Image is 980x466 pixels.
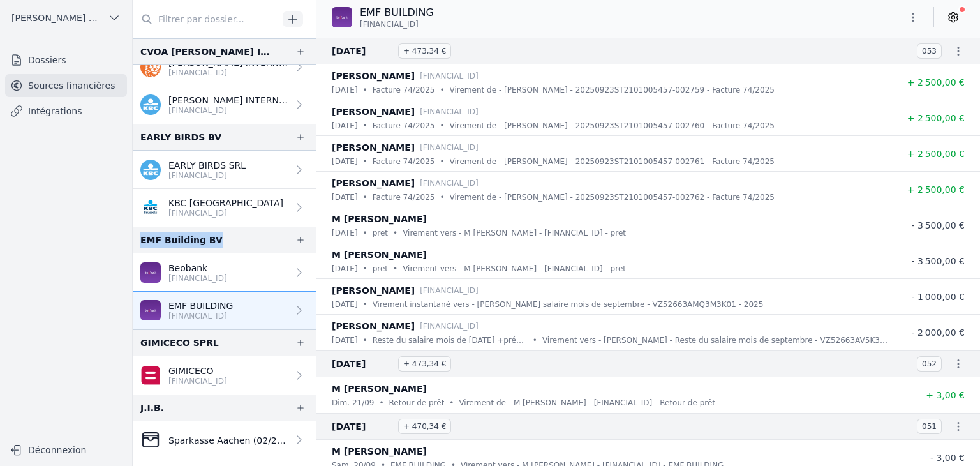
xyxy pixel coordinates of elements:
[363,227,367,239] div: •
[168,197,283,209] p: KBC [GEOGRAPHIC_DATA]
[332,68,415,84] p: [PERSON_NAME]
[332,43,393,59] span: [DATE]
[133,151,316,189] a: EARLY BIRDS SRL [FINANCIAL_ID]
[907,113,965,123] span: + 2 500,00 €
[133,189,316,227] a: KBC [GEOGRAPHIC_DATA] [FINANCIAL_ID]
[398,419,451,434] span: + 470,34 €
[332,7,352,27] img: BEOBANK_CTBKBEBX.png
[926,390,965,400] span: + 3,00 €
[911,256,965,266] span: - 3 500,00 €
[393,227,397,239] div: •
[140,160,161,180] img: kbc.png
[332,298,358,311] p: [DATE]
[450,191,775,204] p: Virement de - [PERSON_NAME] - 20250923ST2101005457-002762 - Facture 74/2025
[332,319,415,334] p: [PERSON_NAME]
[332,381,427,396] p: M [PERSON_NAME]
[911,220,965,230] span: - 3 500,00 €
[373,191,435,204] p: Facture 74/2025
[332,119,358,132] p: [DATE]
[450,84,775,96] p: Virement de - [PERSON_NAME] - 20250923ST2101005457-002759 - Facture 74/2025
[373,227,388,239] p: pret
[133,253,316,292] a: Beobank [FINANCIAL_ID]
[332,176,415,191] p: [PERSON_NAME]
[140,262,161,283] img: BEOBANK_CTBKBEBX.png
[332,419,393,434] span: [DATE]
[373,119,435,132] p: Facture 74/2025
[140,232,223,248] div: EMF Building BV
[168,365,227,377] p: GIMICECO
[168,434,288,447] p: Sparkasse Aachen (02/2025 > 08/2025)
[450,119,775,132] p: Virement de - [PERSON_NAME] - 20250923ST2101005457-002760 - Facture 74/2025
[168,159,246,172] p: EARLY BIRDS SRL
[420,141,479,154] p: [FINANCIAL_ID]
[133,356,316,395] a: GIMICECO [FINANCIAL_ID]
[930,453,965,463] span: - 3,00 €
[917,43,942,59] span: 053
[440,84,444,96] div: •
[450,155,775,168] p: Virement de - [PERSON_NAME] - 20250923ST2101005457-002761 - Facture 74/2025
[332,444,427,459] p: M [PERSON_NAME]
[373,334,528,347] p: Reste du salaire mois de [DATE] +préavis de 3 semaine
[420,320,479,333] p: [FINANCIAL_ID]
[440,155,444,168] div: •
[332,191,358,204] p: [DATE]
[911,292,965,302] span: - 1 000,00 €
[363,155,367,168] div: •
[133,86,316,124] a: [PERSON_NAME] INTERNATIONAL CVOA [FINANCIAL_ID]
[5,440,127,460] button: Déconnexion
[907,184,965,195] span: + 2 500,00 €
[168,170,246,181] p: [FINANCIAL_ID]
[140,300,161,320] img: BEOBANK_CTBKBEBX.png
[420,284,479,297] p: [FINANCIAL_ID]
[363,298,367,311] div: •
[332,334,358,347] p: [DATE]
[133,421,316,458] a: Sparkasse Aachen (02/2025 > 08/2025)
[168,376,227,386] p: [FINANCIAL_ID]
[363,119,367,132] div: •
[332,211,427,227] p: M [PERSON_NAME]
[360,5,434,20] p: EMF BUILDING
[373,298,764,311] p: Virement instantané vers - [PERSON_NAME] salaire mois de septembre - VZ52663AMQ3M3K01 - 2025
[168,311,233,321] p: [FINANCIAL_ID]
[168,68,288,78] p: [FINANCIAL_ID]
[332,262,358,275] p: [DATE]
[449,396,454,409] div: •
[140,400,164,416] div: J.I.B.
[332,227,358,239] p: [DATE]
[332,356,393,372] span: [DATE]
[332,396,374,409] p: dim. 21/09
[140,335,219,350] div: GIMICECO SPRL
[5,8,127,28] button: [PERSON_NAME] ET PARTNERS SRL
[917,356,942,372] span: 052
[133,48,316,86] a: [PERSON_NAME] INTERNATIONAL SCRIS [FINANCIAL_ID]
[140,94,161,115] img: kbc.png
[389,396,445,409] p: Retour de prêt
[5,100,127,123] a: Intégrations
[403,262,626,275] p: Virement vers - M [PERSON_NAME] - [FINANCIAL_ID] - pret
[360,19,419,29] span: [FINANCIAL_ID]
[379,396,383,409] div: •
[133,8,278,31] input: Filtrer par dossier...
[168,105,288,116] p: [FINANCIAL_ID]
[140,130,221,145] div: EARLY BIRDS BV
[332,283,415,298] p: [PERSON_NAME]
[440,119,444,132] div: •
[168,273,227,283] p: [FINANCIAL_ID]
[398,43,451,59] span: + 473,34 €
[140,43,275,59] div: CVOA [PERSON_NAME] INTERNATIONAL
[5,49,127,71] a: Dossiers
[332,140,415,155] p: [PERSON_NAME]
[140,365,161,386] img: belfius.png
[140,57,161,77] img: ing.png
[140,197,161,218] img: KBC_BRUSSELS_KREDBEBB.png
[398,356,451,372] span: + 473,34 €
[420,177,479,190] p: [FINANCIAL_ID]
[332,84,358,96] p: [DATE]
[332,247,427,262] p: M [PERSON_NAME]
[168,299,233,312] p: EMF BUILDING
[11,11,103,24] span: [PERSON_NAME] ET PARTNERS SRL
[420,70,479,82] p: [FINANCIAL_ID]
[363,191,367,204] div: •
[393,262,397,275] div: •
[332,104,415,119] p: [PERSON_NAME]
